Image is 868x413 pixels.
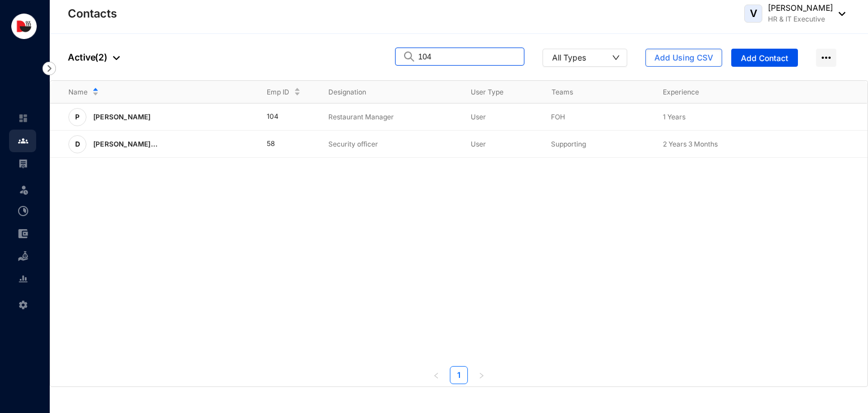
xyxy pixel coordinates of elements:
img: leave-unselected.2934df6273408c3f84d9.svg [18,184,29,195]
img: dropdown-black.8e83cc76930a90b1a4fdb6d089b7bf3a.svg [833,12,845,16]
button: All Types [542,49,627,67]
p: Security officer [328,139,453,150]
span: Emp ID [267,87,289,98]
img: expense-unselected.2edcf0507c847f3e9e96.svg [18,229,28,239]
li: 1 [450,366,468,384]
span: V [750,8,757,19]
th: Designation [310,81,453,104]
td: 58 [249,131,311,158]
span: left [433,372,440,379]
li: Home [9,107,36,130]
p: [PERSON_NAME] [86,108,155,126]
th: Teams [533,81,645,104]
img: time-attendance-unselected.8aad090b53826881fffb.svg [18,206,28,216]
p: HR & IT Executive [768,14,833,25]
img: report-unselected.e6a6b4230fc7da01f883.svg [18,274,28,284]
img: settings-unselected.1febfda315e6e19643a1.svg [18,300,28,310]
li: Previous Page [427,366,445,384]
li: Next Page [472,366,491,384]
li: Expenses [9,222,36,245]
input: Search [418,48,517,65]
span: User [471,140,486,148]
span: [PERSON_NAME]... [93,140,158,148]
p: FOH [551,111,644,123]
span: Name [68,87,88,98]
img: more-horizontal.eedb2faff8778e1aceccc67cc90ae3cb.svg [816,49,836,67]
span: Add Contact [741,53,788,64]
a: 1 [450,367,467,384]
span: User [471,113,486,121]
th: User Type [453,81,533,104]
span: down [612,54,620,62]
img: people.b0bd17028ad2877b116a.svg [18,136,28,146]
p: Active ( 2 ) [68,50,120,64]
img: logo [11,14,37,39]
img: home-unselected.a29eae3204392db15eaf.svg [18,113,28,123]
span: D [75,141,80,148]
img: search.8ce656024d3affaeffe32e5b30621cb7.svg [402,51,416,62]
th: Experience [645,81,756,104]
p: Supporting [551,139,644,150]
li: Time Attendance [9,200,36,222]
span: 2 Years 3 Months [663,140,718,148]
th: Emp ID [249,81,311,104]
img: loan-unselected.d74d20a04637f2d15ab5.svg [18,251,28,261]
p: [PERSON_NAME] [768,2,833,14]
img: nav-icon-right.af6afadce00d159da59955279c43614e.svg [42,62,56,75]
p: Contacts [68,6,117,21]
li: Loan [9,245,36,268]
span: 1 Years [663,113,685,121]
button: Add Using CSV [645,49,722,67]
button: left [427,366,445,384]
img: dropdown-black.8e83cc76930a90b1a4fdb6d089b7bf3a.svg [113,56,120,60]
li: Payroll [9,152,36,175]
button: Add Contact [731,49,798,67]
p: Restaurant Manager [328,111,453,123]
div: All Types [552,51,586,63]
span: P [75,114,80,121]
span: right [478,372,485,379]
td: 104 [249,104,311,131]
span: Add Using CSV [654,52,713,63]
button: right [472,366,491,384]
li: Contacts [9,130,36,152]
li: Reports [9,268,36,290]
img: payroll-unselected.b590312f920e76f0c668.svg [18,158,28,169]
